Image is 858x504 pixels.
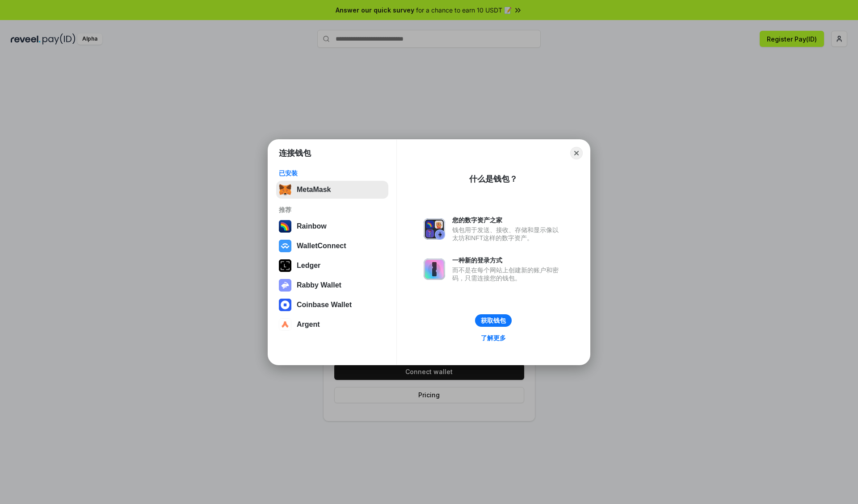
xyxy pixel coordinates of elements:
[276,181,388,199] button: MetaMask
[297,301,352,309] div: Coinbase Wallet
[424,218,445,240] img: svg+xml,%3Csvg%20xmlns%3D%22http%3A%2F%2Fwww.w3.org%2F2000%2Fsvg%22%20fill%3D%22none%22%20viewBox...
[452,266,563,282] div: 而不是在每个网站上创建新的账户和密码，只需连接您的钱包。
[279,183,291,196] img: svg+xml,%3Csvg%20fill%3D%22none%22%20height%3D%2233%22%20viewBox%3D%220%200%2035%2033%22%20width%...
[279,206,386,214] div: 推荐
[276,257,388,275] button: Ledger
[279,259,291,272] img: svg+xml,%3Csvg%20xmlns%3D%22http%3A%2F%2Fwww.w3.org%2F2000%2Fsvg%22%20width%3D%2228%22%20height%3...
[279,318,291,331] img: svg+xml,%3Csvg%20width%3D%2228%22%20height%3D%2228%22%20viewBox%3D%220%200%2028%2028%22%20fill%3D...
[276,217,388,235] button: Rainbow
[297,281,341,289] div: Rabby Wallet
[424,258,445,280] img: svg+xml,%3Csvg%20xmlns%3D%22http%3A%2F%2Fwww.w3.org%2F2000%2Fsvg%22%20fill%3D%22none%22%20viewBox...
[452,216,563,224] div: 您的数字资产之家
[276,276,388,294] button: Rabby Wallet
[276,237,388,255] button: WalletConnect
[475,314,512,327] button: 获取钱包
[276,296,388,314] button: Coinbase Wallet
[279,240,291,252] img: svg+xml,%3Csvg%20width%3D%2228%22%20height%3D%2228%22%20viewBox%3D%220%200%2028%2028%22%20fill%3D...
[481,334,506,342] div: 了解更多
[469,174,517,184] div: 什么是钱包？
[279,299,291,311] img: svg+xml,%3Csvg%20width%3D%2228%22%20height%3D%2228%22%20viewBox%3D%220%200%2028%2028%22%20fill%3D...
[297,262,320,270] div: Ledger
[570,147,583,159] button: Close
[279,279,291,292] img: svg+xml,%3Csvg%20xmlns%3D%22http%3A%2F%2Fwww.w3.org%2F2000%2Fsvg%22%20fill%3D%22none%22%20viewBox...
[279,169,386,177] div: 已安装
[297,186,331,194] div: MetaMask
[279,220,291,233] img: svg+xml,%3Csvg%20width%3D%22120%22%20height%3D%22120%22%20viewBox%3D%220%200%20120%20120%22%20fil...
[481,317,506,325] div: 获取钱包
[475,332,511,344] a: 了解更多
[276,316,388,333] button: Argent
[297,321,320,329] div: Argent
[279,148,311,158] h1: 连接钱包
[452,226,563,242] div: 钱包用于发送、接收、存储和显示像以太坊和NFT这样的数字资产。
[297,222,327,230] div: Rainbow
[297,242,346,250] div: WalletConnect
[452,256,563,264] div: 一种新的登录方式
